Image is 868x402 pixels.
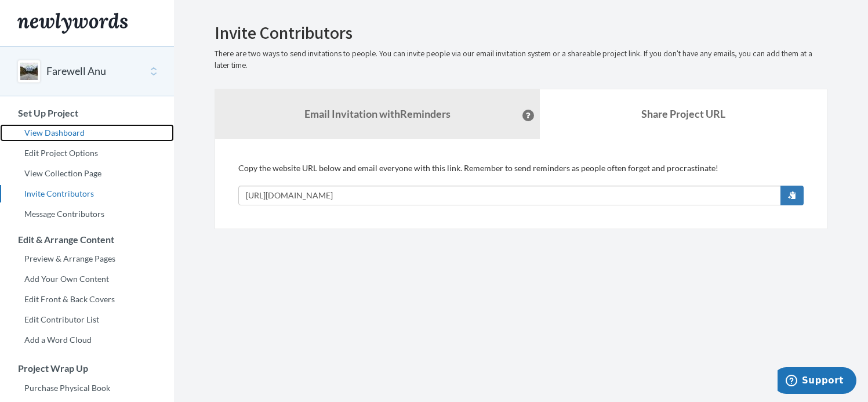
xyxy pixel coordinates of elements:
[778,367,856,396] iframe: Opens a widget where you can chat to one of our agents
[1,108,174,118] h3: Set Up Project
[641,107,725,120] b: Share Project URL
[304,107,451,120] strong: Email Invitation with Reminders
[1,363,174,374] h3: Project Wrap Up
[46,64,106,79] button: Farewell Anu
[238,162,804,205] div: Copy the website URL below and email everyone with this link. Remember to send reminders as peopl...
[1,234,174,245] h3: Edit & Arrange Content
[17,13,128,34] img: Newlywords logo
[215,48,827,71] p: There are two ways to send invitations to people. You can invite people via our email invitation ...
[215,23,827,42] h2: Invite Contributors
